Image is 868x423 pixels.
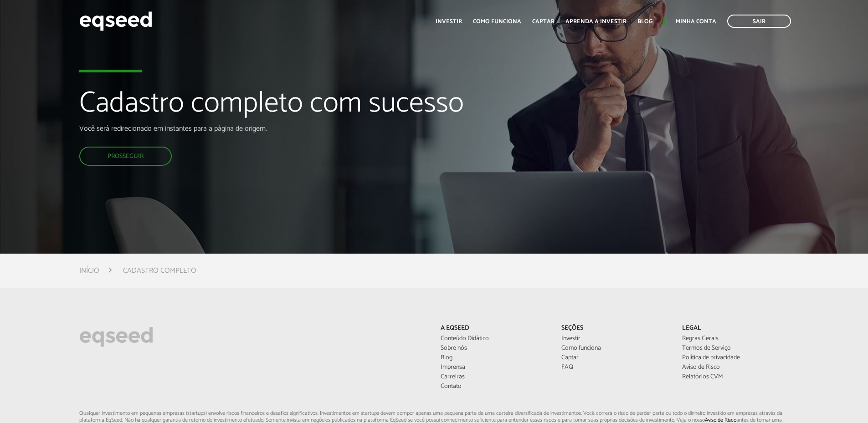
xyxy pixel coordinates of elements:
a: Como funciona [473,19,521,25]
li: Cadastro completo [123,265,196,277]
a: Aprenda a investir [565,19,627,25]
a: Captar [532,19,555,25]
p: Legal [682,325,789,332]
a: Blog [441,355,548,361]
a: Investir [436,19,462,25]
a: Minha conta [676,19,716,25]
a: Sobre nós [441,345,548,352]
a: Prosseguir [79,147,172,166]
a: Imprensa [441,364,548,371]
a: Como funciona [561,345,668,352]
a: Captar [561,355,668,361]
a: Carreiras [441,374,548,380]
a: Termos de Serviço [682,345,789,352]
a: FAQ [561,364,668,371]
a: Política de privacidade [682,355,789,361]
p: A EqSeed [441,325,548,332]
a: Blog [637,19,652,25]
a: Contato [441,383,548,390]
a: Relatórios CVM [682,374,789,380]
a: Conteúdo Didático [441,336,548,342]
a: Sair [727,15,791,28]
h1: Cadastro completo com sucesso [79,88,500,124]
a: Início [79,267,99,275]
p: Seções [561,325,668,332]
p: Você será redirecionado em instantes para a página de origem. [79,124,500,133]
a: Investir [561,336,668,342]
a: Regras Gerais [682,336,789,342]
img: EqSeed [79,9,152,33]
img: EqSeed Logo [79,325,153,349]
a: Aviso de Risco [682,364,789,371]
